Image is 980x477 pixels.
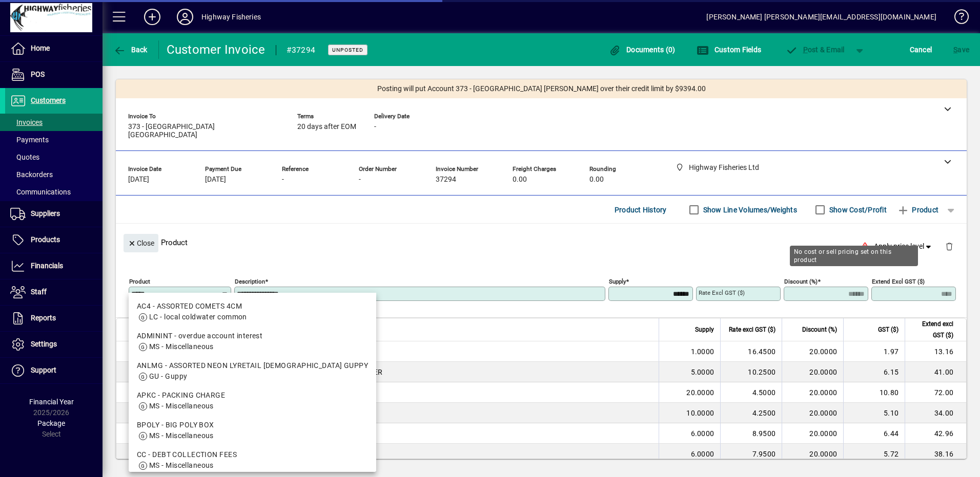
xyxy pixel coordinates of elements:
app-page-header-button: Close [121,238,161,247]
span: MS - Miscellaneous [149,461,214,469]
td: 42.96 [905,423,966,444]
mat-option: ANLMG - ASSORTED NEON LYRETAIL MALE GUPPY [129,356,376,386]
span: S [953,46,957,54]
td: 72.00 [905,382,966,403]
span: - [374,123,376,131]
span: GST ($) [878,324,899,335]
button: Product [892,201,944,219]
span: Customers [31,96,66,104]
mat-option: BPOLY - BIG POLY BOX [129,416,376,445]
td: 20.0000 [782,362,843,382]
span: Extend excl GST ($) [911,318,953,341]
span: Home [31,44,50,52]
div: CC - DEBT COLLECTION FEES [137,449,368,460]
button: Documents (0) [606,40,678,59]
app-page-header-button: Delete [937,242,962,251]
app-page-header-button: Back [103,40,159,59]
td: 38.16 [905,444,966,464]
span: Rate excl GST ($) [729,324,775,335]
div: 4.5000 [727,387,775,398]
button: Post & Email [780,40,850,59]
td: 20.0000 [782,444,843,464]
span: 20.0000 [686,387,714,398]
button: Save [951,40,972,59]
a: Payments [5,131,103,148]
span: Discount (%) [802,324,837,335]
span: Product [897,202,938,218]
div: ANLMG - ASSORTED NEON LYRETAIL [DEMOGRAPHIC_DATA] GUPPY [137,360,368,371]
button: Back [111,40,150,59]
span: Backorders [10,170,53,179]
span: Unposted [332,47,363,53]
span: Financial Year [29,398,74,406]
button: Close [124,234,158,252]
span: [DATE] [128,176,149,184]
div: Highway Fisheries [201,9,261,25]
div: Customer Invoice [167,41,266,58]
span: Package [37,419,65,427]
td: 13.16 [905,341,966,362]
span: ave [953,41,969,58]
span: 5.0000 [691,367,714,377]
mat-option: AC4 - ASSORTED COMETS 4CM [129,297,376,327]
button: Delete [937,234,962,258]
a: POS [5,62,103,88]
button: Profile [169,8,201,26]
span: Products [31,235,60,244]
span: Product History [615,202,667,218]
span: 6.0000 [691,449,714,459]
span: MS - Miscellaneous [149,402,214,410]
a: Financials [5,253,103,279]
a: Knowledge Base [947,2,967,35]
span: Documents (0) [609,46,676,54]
td: 20.0000 [782,423,843,444]
mat-label: Supply [609,278,626,285]
span: ost & Email [785,46,845,54]
span: Payments [10,136,49,144]
span: Close [128,235,154,252]
div: 7.9500 [727,449,775,459]
div: 4.2500 [727,408,775,418]
div: 16.4500 [727,346,775,357]
td: 6.15 [843,362,905,382]
mat-label: Rate excl GST ($) [699,289,745,296]
button: Add [136,8,169,26]
div: 8.9500 [727,428,775,439]
span: 1.0000 [691,346,714,357]
span: [DATE] [205,176,226,184]
span: Back [113,46,148,54]
span: 37294 [436,176,456,184]
button: Custom Fields [694,40,764,59]
div: 10.2500 [727,367,775,377]
button: Apply price level [870,237,937,256]
div: ADMININT - overdue account interest [137,331,368,341]
td: 20.0000 [782,341,843,362]
div: #37294 [287,42,316,58]
div: Product [116,224,967,261]
span: Settings [31,340,57,348]
mat-option: ADMININT - overdue account interest [129,327,376,356]
span: Custom Fields [697,46,761,54]
a: Reports [5,306,103,331]
span: LC - local coldwater common [149,313,247,321]
span: Communications [10,188,71,196]
span: MS - Miscellaneous [149,342,214,351]
span: Cancel [910,41,932,58]
mat-label: Product [129,278,150,285]
td: 5.72 [843,444,905,464]
span: 0.00 [589,176,604,184]
a: Invoices [5,114,103,131]
span: Reports [31,314,56,322]
button: Cancel [907,40,935,59]
mat-option: APKC - PACKING CHARGE [129,386,376,416]
div: [PERSON_NAME] [PERSON_NAME][EMAIL_ADDRESS][DOMAIN_NAME] [706,9,936,25]
button: Product History [610,201,671,219]
label: Show Line Volumes/Weights [701,205,797,215]
td: 5.10 [843,403,905,423]
span: MS - Miscellaneous [149,431,214,440]
td: 6.44 [843,423,905,444]
span: Suppliers [31,209,60,218]
a: Products [5,227,103,253]
span: GU - Guppy [149,372,187,380]
a: Home [5,36,103,61]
